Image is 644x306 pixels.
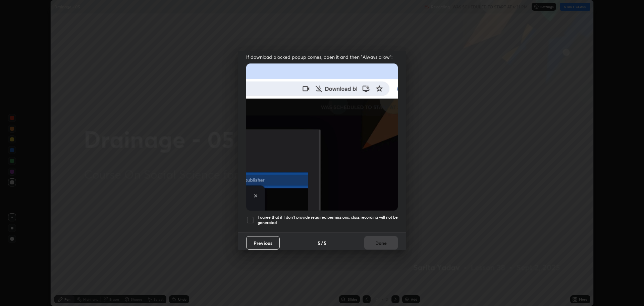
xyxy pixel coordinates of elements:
span: If download blocked popup comes, open it and then "Always allow": [246,54,398,60]
h4: 5 [324,239,326,247]
button: Previous [246,236,280,250]
h4: 5 [318,239,320,247]
h4: / [321,239,323,247]
h5: I agree that if I don't provide required permissions, class recording will not be generated [258,215,398,225]
img: downloads-permission-blocked.gif [246,63,398,210]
